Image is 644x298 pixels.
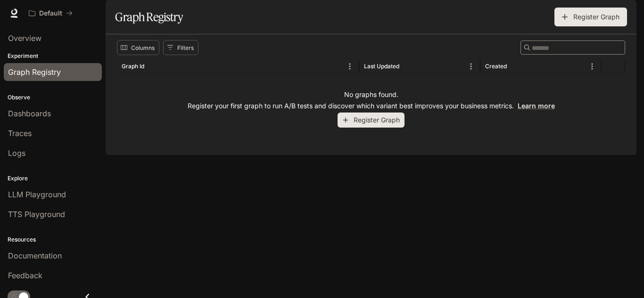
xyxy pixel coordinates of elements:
[554,8,627,26] button: Register Graph
[343,59,357,73] button: Menu
[344,90,398,99] p: No graphs found.
[485,63,507,70] div: Created
[25,4,77,23] button: All workspaces
[145,59,159,73] button: Sort
[115,8,183,26] h1: Graph Registry
[188,101,555,111] p: Register your first graph to run A/B tests and discover which variant best improves your business...
[508,59,522,73] button: Sort
[338,113,405,128] button: Register Graph
[585,59,599,73] button: Menu
[364,63,399,70] div: Last Updated
[122,63,144,70] div: Graph Id
[518,102,555,110] a: Learn more
[464,59,478,73] button: Menu
[163,40,198,55] button: Show filters
[520,40,625,55] div: Search
[400,59,414,73] button: Sort
[39,9,62,17] p: Default
[117,40,159,55] button: Select columns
